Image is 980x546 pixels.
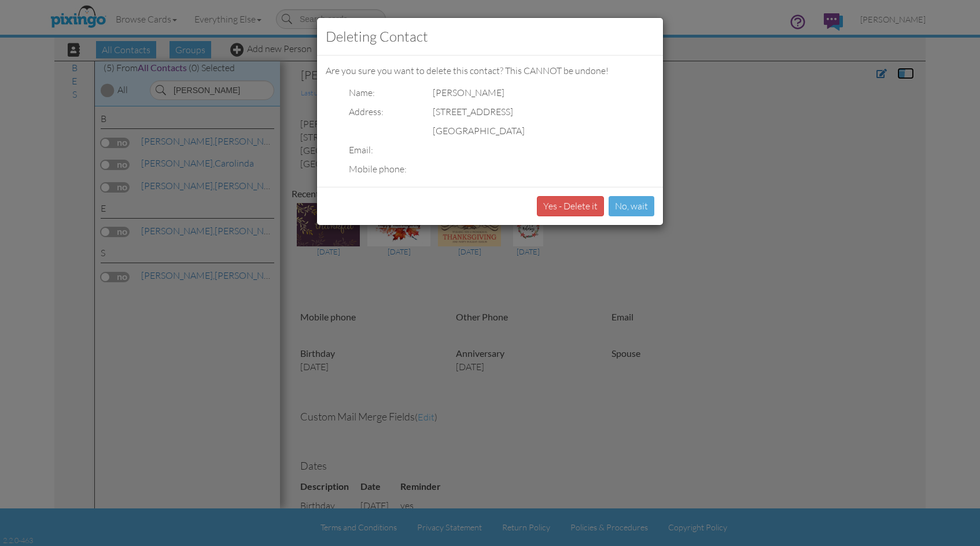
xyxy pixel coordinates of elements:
td: [STREET_ADDRESS] [410,102,528,121]
button: Yes - Delete it [537,196,604,216]
h3: Deleting Contact [326,27,654,46]
td: Name: [326,83,410,102]
td: Address: [326,102,410,121]
td: [PERSON_NAME] [410,83,528,102]
td: Email: [326,141,410,160]
td: Mobile phone: [326,160,410,179]
p: Are you sure you want to delete this contact? This CANNOT be undone! [326,64,654,78]
button: No, wait [609,196,654,216]
td: [GEOGRAPHIC_DATA] [410,121,528,141]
